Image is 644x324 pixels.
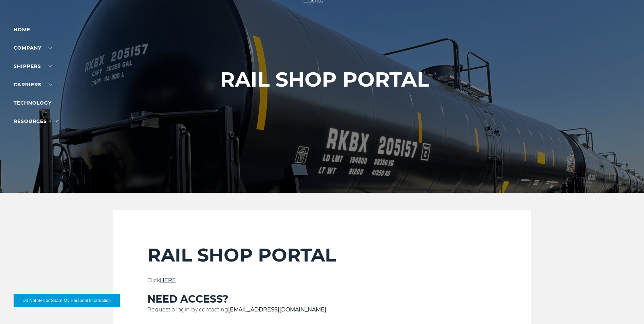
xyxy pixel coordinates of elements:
[14,45,52,51] a: Company
[14,63,52,69] a: SHIPPERS
[228,306,326,313] a: [EMAIL_ADDRESS][DOMAIN_NAME]
[220,68,429,91] h1: RAIL SHOP PORTAL
[147,276,497,285] p: Click
[14,100,52,106] a: Technology
[14,294,120,307] button: Do Not Sell or Share My Personal Information
[14,82,52,88] a: Carriers
[160,277,176,284] a: HERE
[14,118,58,124] a: RESOURCES
[14,26,30,33] a: Home
[147,244,497,266] h2: RAIL SHOP PORTAL
[147,293,497,306] h3: NEED ACCESS?
[147,306,497,314] p: Request a login by contacting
